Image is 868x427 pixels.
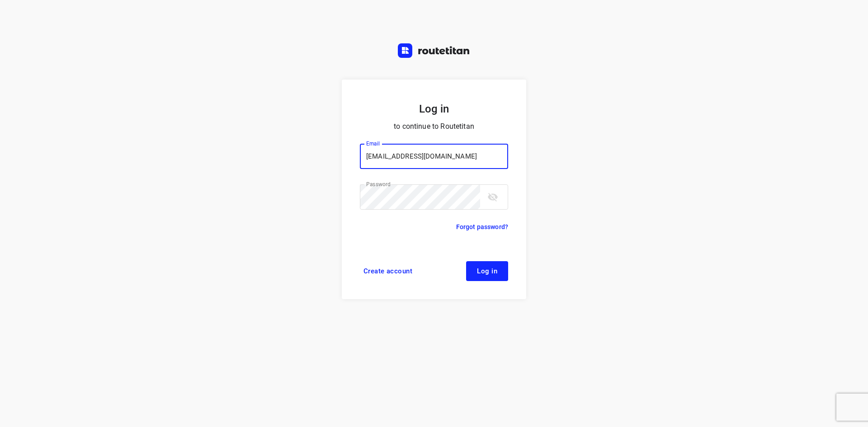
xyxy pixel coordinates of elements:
[398,43,470,58] img: Routetitan
[456,221,508,232] a: Forgot password?
[363,267,412,275] span: Create account
[484,188,502,206] button: toggle password visibility
[398,43,470,60] a: Routetitan
[360,120,508,133] p: to continue to Routetitan
[477,267,497,275] span: Log in
[360,261,416,281] a: Create account
[360,101,508,117] h5: Log in
[466,261,508,281] button: Log in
